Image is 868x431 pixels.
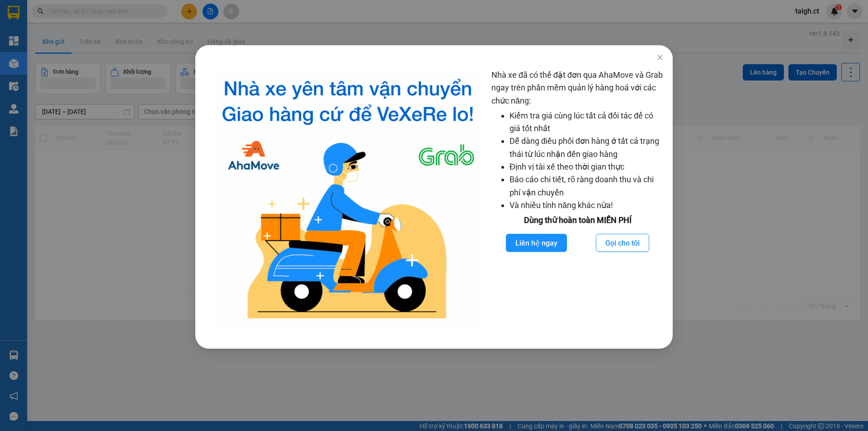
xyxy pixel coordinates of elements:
[509,199,664,212] li: Và nhiều tính năng khác nữa!
[515,237,557,249] span: Liên hệ ngay
[491,214,664,227] div: Dùng thử hoàn toàn MIỄN PHÍ
[509,135,664,161] li: Dễ dàng điều phối đơn hàng ở tất cả trạng thái từ lúc nhận đến giao hàng
[605,237,640,249] span: Gọi cho tôi
[647,45,673,71] button: Close
[491,69,664,326] div: Nhà xe đã có thể đặt đơn qua AhaMove và Grab ngay trên phần mềm quản lý hàng hoá với các chức năng:
[509,173,664,199] li: Báo cáo chi tiết, rõ ràng doanh thu và chi phí vận chuyển
[509,161,664,173] li: Định vị tài xế theo thời gian thực
[656,54,664,61] span: close
[596,234,649,252] button: Gọi cho tôi
[509,109,664,135] li: Kiểm tra giá cùng lúc tất cả đối tác để có giá tốt nhất
[212,69,484,326] img: logo
[506,234,567,252] button: Liên hệ ngay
